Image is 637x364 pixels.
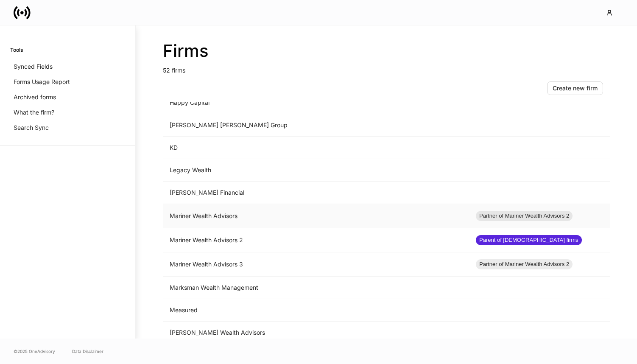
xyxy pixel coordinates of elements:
[476,236,582,244] span: Parent of [DEMOGRAPHIC_DATA] firms
[163,204,469,228] td: Mariner Wealth Advisors
[163,114,469,137] td: [PERSON_NAME] [PERSON_NAME] Group
[10,120,125,135] a: Search Sync
[14,62,53,71] p: Synced Fields
[163,182,469,204] td: [PERSON_NAME] Financial
[163,159,469,182] td: Legacy Wealth
[10,90,125,105] a: Archived forms
[476,260,573,269] span: Partner of Mariner Wealth Advisors 2
[14,108,54,117] p: What the firm?
[14,78,70,86] p: Forms Usage Report
[163,137,469,159] td: KD
[10,74,125,90] a: Forms Usage Report
[163,252,469,277] td: Mariner Wealth Advisors 3
[553,84,598,92] div: Create new firm
[547,81,603,95] button: Create new firm
[163,61,610,75] p: 52 firms
[163,322,469,344] td: [PERSON_NAME] Wealth Advisors
[14,93,56,101] p: Archived forms
[10,46,23,54] h6: Tools
[163,228,469,252] td: Mariner Wealth Advisors 2
[14,348,55,355] span: © 2025 OneAdvisory
[10,59,125,74] a: Synced Fields
[163,277,469,299] td: Marksman Wealth Management
[10,105,125,120] a: What the firm?
[14,123,49,132] p: Search Sync
[163,299,469,322] td: Measured
[476,212,573,220] span: Partner of Mariner Wealth Advisors 2
[163,92,469,114] td: Happy Capital
[72,348,103,355] a: Data Disclaimer
[163,41,610,61] h2: Firms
